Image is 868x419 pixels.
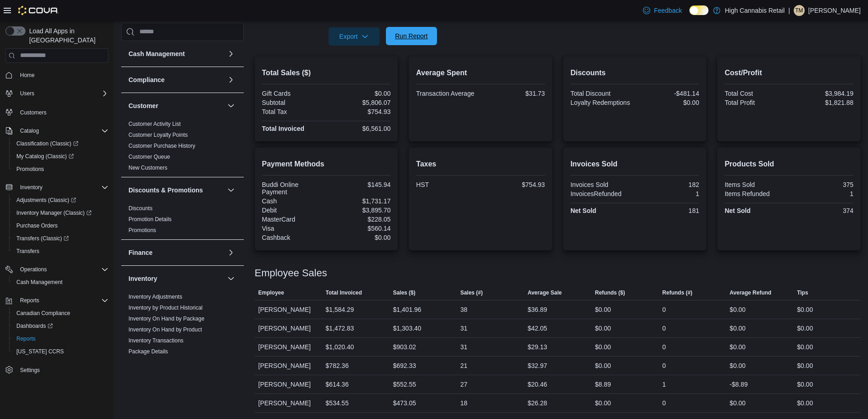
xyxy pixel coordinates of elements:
[9,163,112,176] button: Promotions
[570,190,633,197] div: InvoicesRefunded
[483,181,545,188] div: $754.93
[9,307,112,320] button: Canadian Compliance
[20,184,42,191] span: Inventory
[16,222,58,229] span: Purchase Orders
[128,120,181,128] span: Customer Activity List
[16,153,74,160] span: My Catalog (Classic)
[128,205,153,212] a: Discounts
[328,125,390,132] div: $6,561.00
[689,5,709,15] input: Dark Mode
[2,363,112,377] button: Settings
[689,15,690,16] span: Dark Mode
[460,289,483,296] span: Sales (#)
[528,398,547,409] div: $26.28
[595,323,611,334] div: $0.00
[16,310,70,317] span: Canadian Compliance
[13,333,39,344] a: Reports
[9,276,112,289] button: Cash Management
[595,304,611,315] div: $0.00
[326,398,349,409] div: $534.55
[262,108,324,115] div: Total Tax
[570,207,596,214] strong: Net Sold
[724,190,787,197] div: Items Refunded
[637,90,699,97] div: -$481.14
[128,186,224,195] button: Discounts & Promotions
[128,143,195,149] a: Customer Purchase History
[16,88,108,99] span: Users
[16,125,108,136] span: Catalog
[262,225,324,232] div: Visa
[262,207,324,214] div: Debit
[483,90,545,97] div: $31.73
[528,323,547,334] div: $42.05
[724,181,787,188] div: Items Sold
[393,323,421,334] div: $1,303.40
[729,289,771,296] span: Average Refund
[328,108,390,115] div: $754.93
[797,304,813,315] div: $0.00
[794,5,805,16] div: Tonisha Misuraca
[791,181,853,188] div: 375
[528,379,547,390] div: $20.46
[595,341,611,352] div: $0.00
[13,220,108,231] span: Purchase Orders
[20,127,39,134] span: Catalog
[16,70,38,81] a: Home
[2,124,112,137] button: Catalog
[528,360,547,371] div: $32.97
[20,266,47,273] span: Operations
[13,321,56,331] a: Dashboards
[528,304,547,315] div: $36.89
[262,181,324,196] div: Buddi Online Payment
[791,90,853,97] div: $3,984.19
[393,341,416,352] div: $903.02
[128,337,184,344] a: Inventory Transactions
[9,150,112,163] a: My Catalog (Classic)
[226,100,236,111] button: Customer
[13,346,108,357] span: Washington CCRS
[729,379,748,390] div: -$8.89
[13,333,108,344] span: Reports
[128,326,202,333] a: Inventory On Hand by Product
[128,121,181,127] a: Customer Activity List
[393,398,416,409] div: $473.05
[9,207,112,219] a: Inventory Manager (Classic)
[16,197,76,204] span: Adjustments (Classic)
[393,289,415,296] span: Sales ($)
[13,164,108,175] span: Promotions
[128,154,170,160] a: Customer Queue
[128,227,156,234] span: Promotions
[13,207,108,218] span: Inventory Manager (Classic)
[16,107,50,118] a: Customers
[326,323,354,334] div: $1,472.83
[16,106,108,118] span: Customers
[595,379,611,390] div: $8.89
[334,27,374,46] span: Export
[808,5,861,16] p: [PERSON_NAME]
[128,337,184,344] span: Inventory Transactions
[460,304,467,315] div: 38
[13,233,108,244] span: Transfers (Classic)
[128,216,172,223] span: Promotion Details
[328,216,390,223] div: $228.05
[16,209,92,217] span: Inventory Manager (Classic)
[255,394,322,412] div: [PERSON_NAME]
[128,274,224,283] button: Inventory
[128,101,224,110] button: Customer
[2,263,112,276] button: Operations
[262,159,391,170] h2: Payment Methods
[663,323,666,334] div: 0
[386,27,437,45] button: Run Report
[20,72,35,79] span: Home
[128,153,170,160] span: Customer Queue
[9,137,112,150] a: Classification (Classic)
[724,90,787,97] div: Total Cost
[595,360,611,371] div: $0.00
[262,90,324,97] div: Gift Cards
[16,69,108,81] span: Home
[2,68,112,82] button: Home
[328,234,390,241] div: $0.00
[226,74,236,85] button: Compliance
[663,341,666,352] div: 0
[416,67,545,78] h2: Average Spent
